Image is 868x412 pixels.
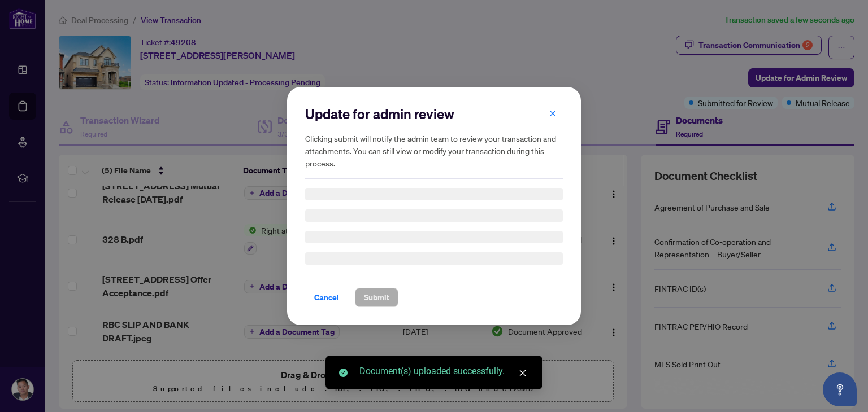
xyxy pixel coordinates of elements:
[355,288,398,307] button: Submit
[823,372,857,406] button: Open asap
[305,105,563,123] h2: Update for admin review
[549,109,557,117] span: close
[314,288,339,306] span: Cancel
[519,369,527,377] span: close
[359,365,529,378] div: Document(s) uploaded successfully.
[517,367,529,379] a: Close
[305,288,348,307] button: Cancel
[305,132,563,169] h5: Clicking submit will notify the admin team to review your transaction and attachments. You can st...
[339,369,348,377] span: check-circle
